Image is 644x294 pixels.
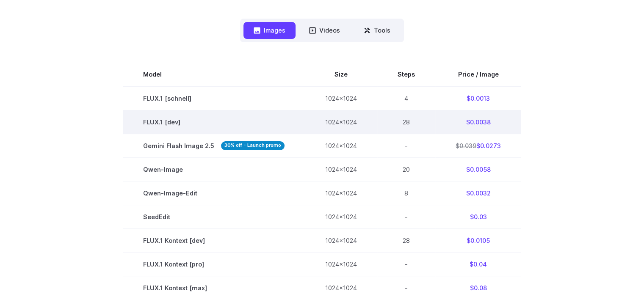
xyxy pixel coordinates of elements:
[305,110,377,134] td: 1024x1024
[377,228,435,252] td: 28
[435,228,521,252] td: $0.0105
[377,181,435,205] td: 8
[377,134,435,157] td: -
[305,134,377,157] td: 1024x1024
[123,86,305,110] td: FLUX.1 [schnell]
[123,228,305,252] td: FLUX.1 Kontext [dev]
[305,205,377,228] td: 1024x1024
[377,63,435,86] th: Steps
[123,181,305,205] td: Qwen-Image-Edit
[377,86,435,110] td: 4
[354,22,401,38] button: Tools
[435,63,521,86] th: Price / Image
[305,228,377,252] td: 1024x1024
[435,205,521,228] td: $0.03
[123,205,305,228] td: SeedEdit
[377,157,435,181] td: 20
[123,63,305,86] th: Model
[305,86,377,110] td: 1024x1024
[435,157,521,181] td: $0.0058
[377,252,435,276] td: -
[435,134,521,157] td: $0.0273
[123,157,305,181] td: Qwen-Image
[377,205,435,228] td: -
[299,22,350,38] button: Videos
[435,86,521,110] td: $0.0013
[305,252,377,276] td: 1024x1024
[435,252,521,276] td: $0.04
[123,110,305,134] td: FLUX.1 [dev]
[456,142,476,149] s: $0.039
[243,22,296,38] button: Images
[305,157,377,181] td: 1024x1024
[377,110,435,134] td: 28
[143,141,285,151] span: Gemini Flash Image 2.5
[435,181,521,205] td: $0.0032
[305,181,377,205] td: 1024x1024
[305,63,377,86] th: Size
[435,110,521,134] td: $0.0038
[123,252,305,276] td: FLUX.1 Kontext [pro]
[221,141,285,150] strong: 30% off - Launch promo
